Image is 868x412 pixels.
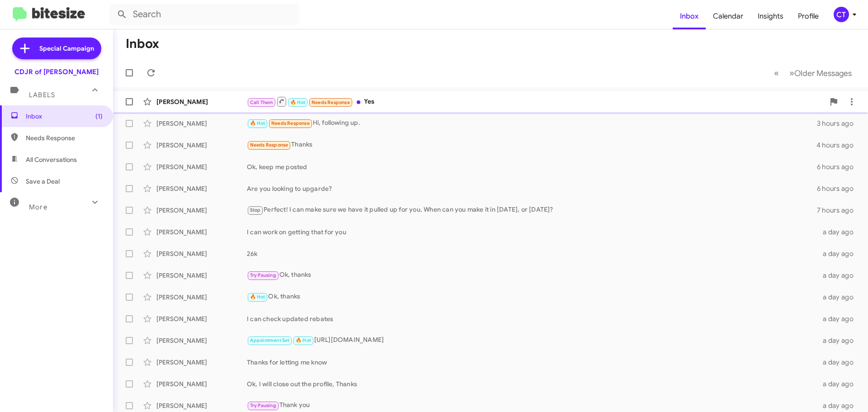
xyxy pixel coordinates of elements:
div: 4 hours ago [816,141,861,150]
nav: Page navigation example [769,64,857,82]
span: 🔥 Hot [250,294,265,300]
span: Appointment Set [250,337,290,343]
div: [PERSON_NAME] [156,249,247,258]
div: 26k [247,249,817,258]
span: Try Pausing [250,272,276,278]
div: Yes [247,96,825,107]
div: a day ago [817,227,861,237]
div: [PERSON_NAME] [156,293,247,302]
div: a day ago [817,314,861,323]
span: Needs Response [311,99,350,105]
div: [PERSON_NAME] [156,314,247,323]
div: Ok, I will close out the profile, Thanks [247,379,817,388]
div: [PERSON_NAME] [156,162,247,171]
a: Profile [791,3,826,29]
div: [PERSON_NAME] [156,401,247,410]
div: I can work on getting that for you [247,227,817,237]
div: [PERSON_NAME] [156,97,247,106]
span: 🔥 Hot [250,120,265,126]
span: (1) [95,112,103,121]
div: a day ago [817,358,861,367]
input: Search [109,4,299,25]
a: Calendar [706,3,750,29]
div: Thanks for letting me know [247,358,817,367]
span: Try Pausing [250,403,276,408]
div: [URL][DOMAIN_NAME] [247,335,817,346]
div: Are you looking to upgarde? [247,184,817,193]
span: Save a Deal [26,177,60,186]
span: Call Them [250,99,274,105]
span: Stop [250,207,261,213]
button: CT [826,7,858,22]
div: [PERSON_NAME] [156,271,247,280]
div: Thanks [247,140,816,150]
span: Labels [29,91,55,99]
span: » [789,67,794,79]
div: a day ago [817,271,861,280]
span: More [29,203,47,211]
div: a day ago [817,401,861,410]
button: Previous [769,64,784,82]
span: Inbox [26,112,103,121]
span: 🔥 Hot [296,337,311,343]
h1: Inbox [126,37,159,51]
div: [PERSON_NAME] [156,184,247,193]
span: « [774,67,779,79]
div: 6 hours ago [817,184,861,193]
span: Older Messages [794,68,852,78]
div: a day ago [817,249,861,258]
span: Needs Response [271,120,310,126]
div: Thank you [247,400,817,411]
div: a day ago [817,336,861,345]
button: Next [784,64,857,82]
div: [PERSON_NAME] [156,141,247,150]
span: Needs Response [26,133,103,142]
div: 3 hours ago [817,119,861,128]
div: [PERSON_NAME] [156,119,247,128]
a: Insights [750,3,791,29]
div: CDJR of [PERSON_NAME] [14,67,99,76]
div: [PERSON_NAME] [156,358,247,367]
a: Inbox [673,3,706,29]
span: Special Campaign [39,44,94,53]
div: [PERSON_NAME] [156,336,247,345]
div: CT [834,7,849,22]
div: a day ago [817,379,861,388]
span: 🔥 Hot [290,99,306,105]
div: Ok, thanks [247,270,817,280]
div: Perfect! I can make sure we have it pulled up for you. When can you make it in [DATE], or [DATE]? [247,205,817,215]
span: All Conversations [26,155,77,164]
div: I can check updated rebates [247,314,817,323]
div: [PERSON_NAME] [156,227,247,237]
span: Needs Response [250,142,288,148]
div: 6 hours ago [817,162,861,171]
div: Ok, thanks [247,292,817,302]
div: [PERSON_NAME] [156,206,247,215]
div: [PERSON_NAME] [156,379,247,388]
a: Special Campaign [12,38,101,59]
div: 7 hours ago [817,206,861,215]
div: Ok, keep me posted [247,162,817,171]
div: Hi, following up. [247,118,817,128]
div: a day ago [817,293,861,302]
